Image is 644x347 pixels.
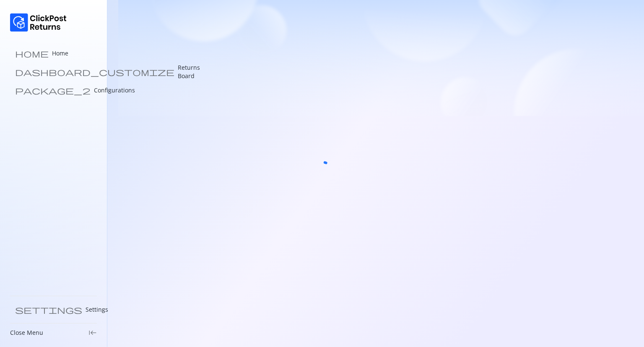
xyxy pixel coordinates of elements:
[15,86,91,95] span: package_2
[15,49,49,58] span: home
[15,305,82,314] span: settings
[10,45,97,62] a: home Home
[10,13,67,32] img: Logo
[86,305,108,314] p: Settings
[178,63,200,80] p: Returns Board
[10,301,97,318] a: settings Settings
[88,329,97,337] span: keyboard_tab_rtl
[10,82,97,99] a: package_2 Configurations
[10,329,43,337] p: Close Menu
[15,68,174,76] span: dashboard_customize
[10,329,97,337] div: Close Menukeyboard_tab_rtl
[94,86,135,95] p: Configurations
[10,63,97,80] a: dashboard_customize Returns Board
[52,49,68,58] p: Home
